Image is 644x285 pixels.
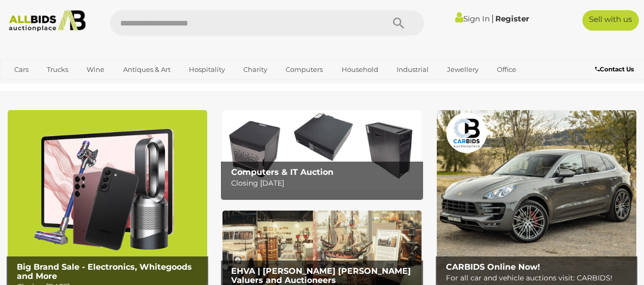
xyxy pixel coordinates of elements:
a: Computers [279,61,329,78]
a: [GEOGRAPHIC_DATA] [47,78,132,95]
b: Contact Us [595,65,634,73]
a: Contact Us [595,64,636,75]
b: CARBIDS Online Now! [446,262,540,272]
b: EHVA | [PERSON_NAME] [PERSON_NAME] Valuers and Auctioneers [231,266,411,285]
button: Search [373,10,424,36]
a: Big Brand Sale - Electronics, Whitegoods and More Big Brand Sale - Electronics, Whitegoods and Mo... [8,110,207,285]
a: Cars [8,61,35,78]
a: Hospitality [182,61,232,78]
a: Sell with us [582,10,639,31]
a: CARBIDS Online Now! CARBIDS Online Now! For all car and vehicle auctions visit: CARBIDS! [437,110,636,285]
img: Computers & IT Auction [222,110,422,190]
img: Allbids.com.au [5,10,90,32]
span: | [491,13,494,24]
a: Register [495,14,529,23]
a: Household [335,61,385,78]
a: Sports [8,78,42,95]
a: Jewellery [440,61,485,78]
b: Big Brand Sale - Electronics, Whitegoods and More [17,262,192,281]
a: Sign In [455,14,490,23]
a: Antiques & Art [117,61,177,78]
a: Office [490,61,523,78]
a: Charity [237,61,274,78]
p: Closing [DATE] [231,177,417,190]
a: Trucks [40,61,75,78]
a: Industrial [390,61,435,78]
img: CARBIDS Online Now! [437,110,636,285]
img: Big Brand Sale - Electronics, Whitegoods and More [8,110,207,285]
p: For all car and vehicle auctions visit: CARBIDS! [446,272,632,284]
a: Computers & IT Auction Computers & IT Auction Closing [DATE] [222,110,422,190]
a: Wine [80,61,111,78]
b: Computers & IT Auction [231,167,333,177]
